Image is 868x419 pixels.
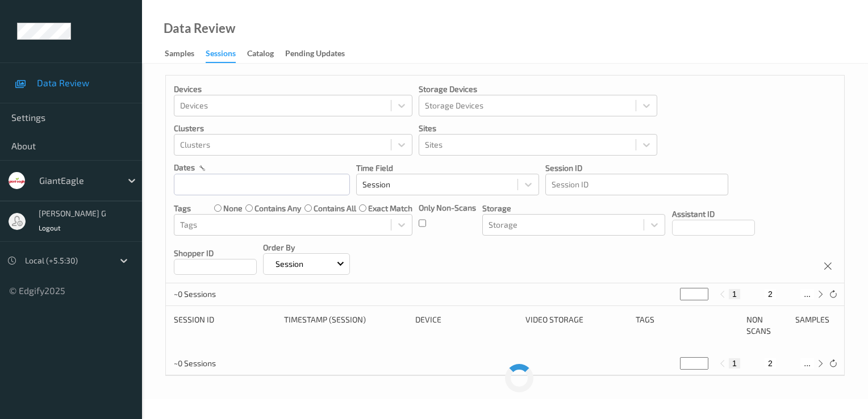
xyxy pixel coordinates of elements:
button: ... [800,289,814,299]
p: Shopper ID [174,248,257,259]
div: Data Review [164,23,235,34]
div: Pending Updates [285,48,345,62]
p: Session ID [545,162,728,174]
a: Sessions [206,46,247,63]
p: Order By [263,242,350,253]
div: Tags [636,314,738,337]
div: Non Scans [746,314,787,337]
label: contains all [314,203,356,214]
p: Devices [174,83,412,95]
div: Sessions [206,48,236,63]
div: Catalog [247,48,274,62]
p: Storage Devices [419,83,657,95]
p: ~0 Sessions [174,288,259,300]
p: Only Non-Scans [419,202,476,213]
button: 1 [729,289,740,299]
label: none [223,203,243,214]
p: ~0 Sessions [174,358,259,369]
p: Sites [419,123,657,134]
p: dates [174,162,195,173]
p: Time Field [356,162,539,174]
p: Clusters [174,123,412,134]
label: exact match [368,203,412,214]
div: Device [415,314,518,337]
p: Assistant ID [672,208,755,220]
div: Timestamp (Session) [284,314,407,337]
button: 1 [729,358,740,368]
a: Catalog [247,46,285,62]
p: Storage [482,203,665,214]
p: Session [272,258,307,270]
div: Session ID [174,314,276,337]
a: Pending Updates [285,46,356,62]
button: 2 [765,289,776,299]
div: Samples [165,48,194,62]
label: contains any [254,203,301,214]
button: ... [800,358,814,368]
div: Video Storage [525,314,628,337]
p: Tags [174,203,191,214]
a: Samples [165,46,206,62]
div: Samples [795,314,836,337]
button: 2 [765,358,776,368]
